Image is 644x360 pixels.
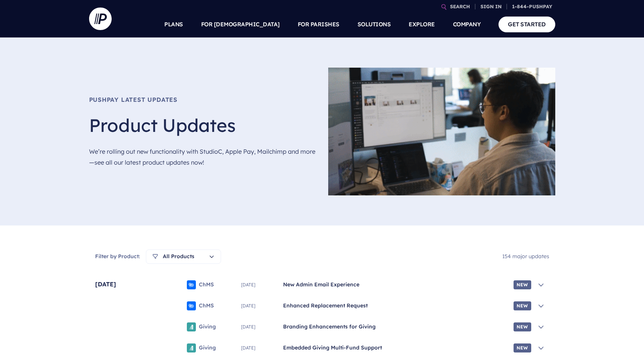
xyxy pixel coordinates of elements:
span: Enhanced Replacement Request [283,302,511,310]
span: Embedded Giving Multi-Fund Support [283,344,511,352]
span: New [514,343,531,352]
span: [DATE] [241,325,277,329]
span: Filter by Product: [95,253,140,260]
span: New [514,301,531,310]
a: FOR [DEMOGRAPHIC_DATA] [201,11,280,38]
span: [DATE] [95,276,170,357]
a: PLANS [164,11,183,38]
span: [DATE] [241,283,277,287]
button: All Products [146,250,221,264]
a: COMPANY [453,11,481,38]
span: Pushpay Latest Updates [89,95,316,104]
span: [DATE] [241,346,277,350]
span: New [514,280,531,289]
span: New [514,322,531,331]
p: We’re rolling out new functionality with StudioC, Apple Pay, Mailchimp and more—see all our lates... [89,146,316,168]
span: ChMS [199,281,214,289]
span: All Products [152,253,194,260]
a: FOR PARISHES [298,11,339,38]
span: [DATE] [241,304,277,308]
a: EXPLORE [409,11,435,38]
span: ChMS [199,302,214,310]
span: Giving [199,323,216,331]
h1: Product Updates [89,116,316,134]
span: New Admin Email Experience [283,281,511,289]
span: Giving [199,344,216,352]
span: 154 major updates [502,253,549,260]
a: GET STARTED [499,17,555,32]
a: SOLUTIONS [358,11,391,38]
span: Branding Enhancements for Giving [283,323,511,331]
img: Wu8uyGq4QNLFeSviyBY32K.jpg [328,68,555,195]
